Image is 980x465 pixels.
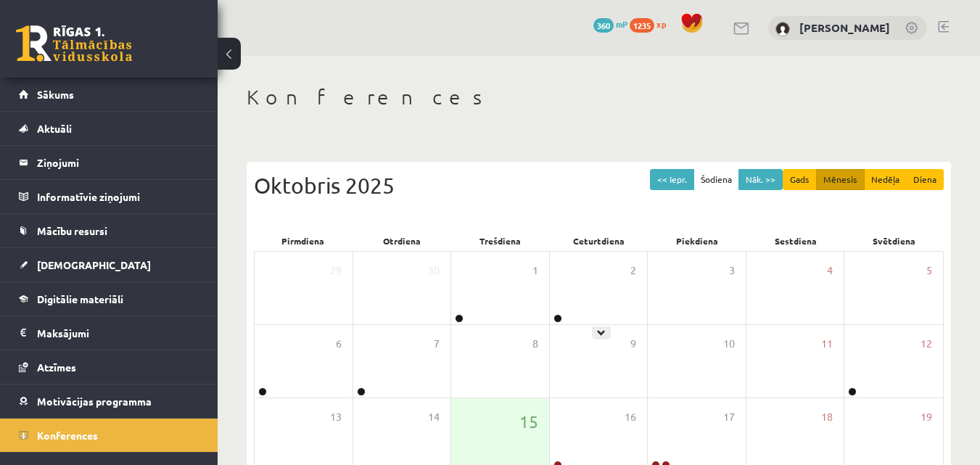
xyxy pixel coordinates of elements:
[37,395,152,408] span: Motivācijas programma
[37,180,199,213] legend: Informatīvie ziņojumi
[783,169,817,190] button: Gads
[630,18,654,33] span: 1235
[254,169,944,202] div: Oktobris 2025
[550,231,648,251] div: Ceturtdiena
[37,224,107,237] span: Mācību resursi
[247,85,951,110] h1: Konferences
[821,409,833,425] span: 18
[519,409,538,434] span: 15
[19,112,199,145] a: Aktuāli
[630,18,673,30] a: 1235 xp
[693,169,739,190] button: Šodiena
[428,409,440,425] span: 14
[254,231,353,251] div: Pirmdiena
[19,350,199,384] a: Atzīmes
[37,88,74,101] span: Sākums
[19,180,199,213] a: Informatīvie ziņojumi
[451,231,550,251] div: Trešdiena
[648,231,746,251] div: Piekdiena
[625,409,636,425] span: 16
[926,263,932,279] span: 5
[821,336,833,352] span: 11
[593,18,614,33] span: 360
[593,18,627,30] a: 360 mP
[630,336,636,352] span: 9
[37,292,123,305] span: Digitālie materiāli
[37,146,199,179] legend: Ziņojumi
[827,263,833,279] span: 4
[19,146,199,179] a: Ziņojumi
[616,18,627,30] span: mP
[434,336,440,352] span: 7
[532,336,538,352] span: 8
[19,384,199,418] a: Motivācijas programma
[19,248,199,281] a: [DEMOGRAPHIC_DATA]
[336,336,342,352] span: 6
[37,258,151,271] span: [DEMOGRAPHIC_DATA]
[353,231,451,251] div: Otrdiena
[16,25,132,62] a: Rīgas 1. Tālmācības vidusskola
[630,263,636,279] span: 2
[19,316,199,350] a: Maksājumi
[19,282,199,316] a: Digitālie materiāli
[19,214,199,247] a: Mācību resursi
[650,169,694,190] button: << Iepr.
[37,122,72,135] span: Aktuāli
[738,169,783,190] button: Nāk. >>
[746,231,845,251] div: Sestdiena
[37,429,98,442] span: Konferences
[330,409,342,425] span: 13
[906,169,944,190] button: Diena
[816,169,865,190] button: Mēnesis
[532,263,538,279] span: 1
[921,336,932,352] span: 12
[428,263,440,279] span: 30
[729,263,735,279] span: 3
[845,231,944,251] div: Svētdiena
[799,20,890,35] a: [PERSON_NAME]
[723,409,735,425] span: 17
[37,316,199,350] legend: Maksājumi
[19,78,199,111] a: Sākums
[775,22,790,36] img: Agata Kapisterņicka
[19,419,199,452] a: Konferences
[723,336,735,352] span: 10
[656,18,666,30] span: xp
[37,361,76,374] span: Atzīmes
[864,169,907,190] button: Nedēļa
[330,263,342,279] span: 29
[921,409,932,425] span: 19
